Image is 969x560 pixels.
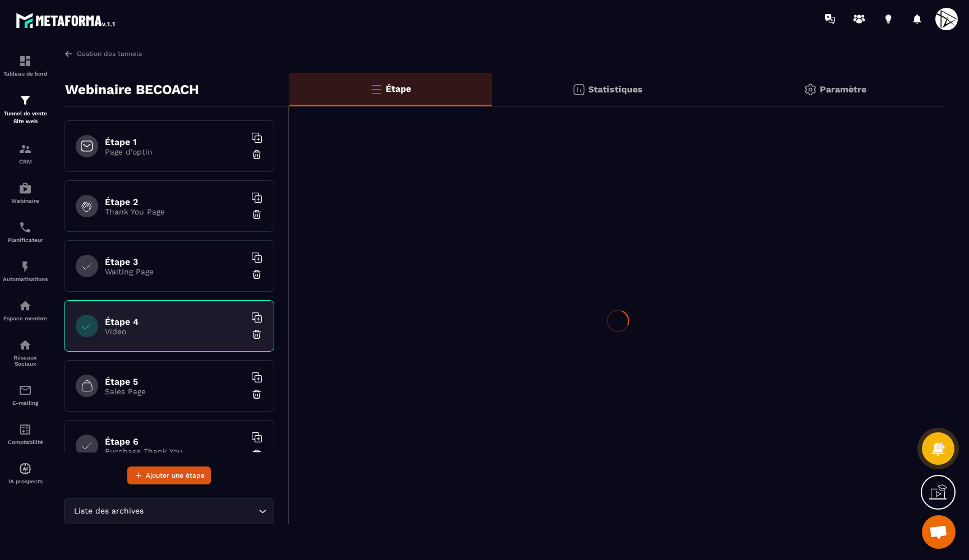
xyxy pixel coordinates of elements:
a: social-networksocial-networkRéseaux Sociaux [3,330,48,375]
img: accountant [19,423,32,436]
h6: Étape 5 [105,376,245,387]
p: E-mailing [3,400,48,406]
p: Statistiques [588,84,643,95]
p: Comptabilité [3,439,48,445]
p: Thank You Page [105,207,245,216]
h6: Étape 4 [105,316,245,327]
img: social-network [19,338,32,352]
a: emailemailE-mailing [3,375,48,414]
img: trash [251,269,262,280]
img: trash [251,449,262,460]
img: trash [251,329,262,340]
img: automations [19,181,32,195]
p: Tableau de bord [3,71,48,77]
img: scheduler [19,221,32,234]
a: accountantaccountantComptabilité [3,414,48,454]
img: stats.20deebd0.svg [572,83,585,96]
a: schedulerschedulerPlanificateur [3,212,48,251]
p: Webinaire [3,198,48,204]
span: Ajouter une étape [146,470,205,481]
p: Étape [386,83,411,94]
h6: Étape 1 [105,137,245,147]
h6: Étape 2 [105,197,245,207]
img: setting-gr.5f69749f.svg [804,83,817,96]
img: formation [19,142,32,156]
div: Search for option [64,498,274,524]
a: automationsautomationsAutomatisations [3,251,48,291]
img: automations [19,260,32,273]
p: Planificateur [3,237,48,243]
span: Liste des archives [71,505,146,517]
p: Purchase Thank You [105,447,245,456]
img: automations [19,299,32,312]
img: formation [19,94,32,107]
a: formationformationTableau de bord [3,46,48,85]
a: Gestion des tunnels [64,49,142,59]
img: formation [19,54,32,68]
img: automations [19,462,32,475]
p: Sales Page [105,387,245,396]
img: trash [251,389,262,400]
input: Search for option [146,505,256,517]
p: Réseaux Sociaux [3,354,48,367]
a: automationsautomationsWebinaire [3,173,48,212]
h6: Étape 3 [105,256,245,267]
button: Ajouter une étape [127,466,211,484]
p: Page d'optin [105,147,245,156]
div: Ouvrir le chat [922,515,956,549]
img: logo [16,10,117,30]
a: automationsautomationsEspace membre [3,291,48,330]
h6: Étape 6 [105,436,245,447]
img: bars-o.4a397970.svg [370,82,383,96]
img: trash [251,209,262,220]
p: Webinaire BECOACH [65,78,199,101]
p: Waiting Page [105,267,245,276]
img: trash [251,149,262,160]
p: CRM [3,158,48,165]
p: Automatisations [3,276,48,282]
p: Video [105,327,245,336]
img: email [19,384,32,397]
a: formationformationCRM [3,134,48,173]
img: arrow [64,49,74,59]
p: Paramètre [820,84,866,95]
p: Espace membre [3,315,48,321]
a: formationformationTunnel de vente Site web [3,85,48,134]
p: IA prospects [3,478,48,484]
p: Tunnel de vente Site web [3,110,48,125]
